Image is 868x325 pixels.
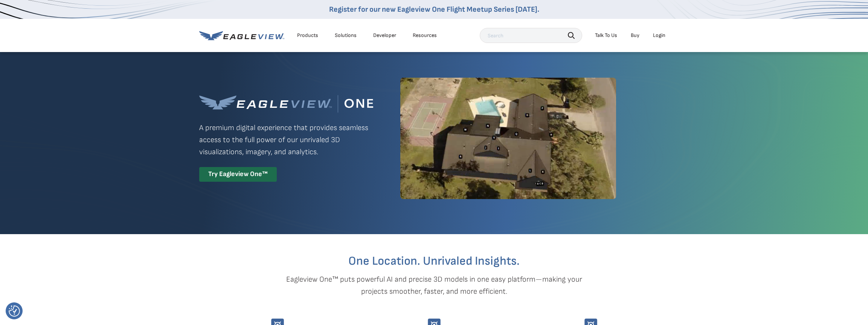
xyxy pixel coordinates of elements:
div: Try Eagleview One™ [199,167,277,182]
img: Eagleview One™ [199,95,373,113]
div: Resources [413,32,437,39]
div: Login [653,32,665,39]
a: Register for our new Eagleview One Flight Meetup Series [DATE]. [329,5,539,14]
input: Search [480,28,582,43]
p: Eagleview One™ puts powerful AI and precise 3D models in one easy platform—making your projects s... [273,273,595,297]
a: Developer [373,32,396,39]
img: Revisit consent button [9,305,20,317]
div: Talk To Us [595,32,617,39]
a: Buy [631,32,639,39]
button: Consent Preferences [9,305,20,317]
div: Products [297,32,318,39]
p: A premium digital experience that provides seamless access to the full power of our unrivaled 3D ... [199,122,373,158]
h2: One Location. Unrivaled Insights. [205,255,664,267]
div: Solutions [335,32,357,39]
